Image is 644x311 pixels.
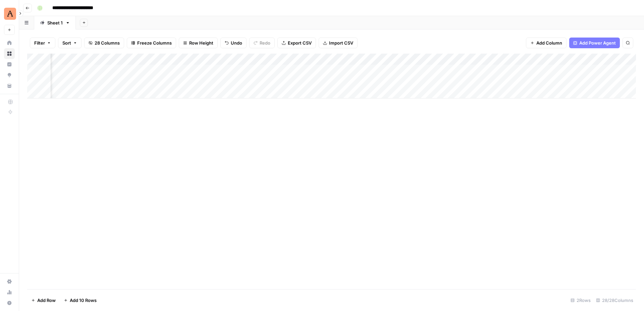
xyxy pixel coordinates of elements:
a: Settings [4,276,15,287]
button: Freeze Columns [127,38,176,48]
span: Redo [260,40,270,46]
img: Animalz Logo [4,8,16,20]
button: Export CSV [277,38,316,48]
button: Add Power Agent [569,38,620,48]
button: Filter [30,38,55,48]
button: Help + Support [4,298,15,308]
button: 28 Columns [84,38,124,48]
a: Opportunities [4,70,15,80]
span: Freeze Columns [137,40,172,46]
span: Filter [34,40,45,46]
a: Sheet 1 [34,16,76,29]
button: Row Height [179,38,218,48]
a: Insights [4,59,15,70]
span: Add 10 Rows [70,297,97,304]
span: Sort [62,40,71,46]
button: Import CSV [319,38,358,48]
a: Your Data [4,80,15,91]
button: Workspace: Animalz [4,5,15,22]
span: 28 Columns [95,40,120,46]
button: Add Column [526,38,567,48]
span: Add Row [37,297,56,304]
button: Redo [249,38,275,48]
div: 28/28 Columns [593,295,636,306]
span: Undo [231,40,242,46]
a: Usage [4,287,15,298]
a: Browse [4,48,15,59]
button: Undo [220,38,247,48]
div: Sheet 1 [47,19,63,26]
button: Add 10 Rows [60,295,101,306]
div: 2 Rows [568,295,593,306]
span: Row Height [189,40,213,46]
span: Export CSV [288,40,312,46]
a: Home [4,38,15,48]
span: Add Power Agent [579,40,616,46]
span: Add Column [536,40,562,46]
button: Add Row [27,295,60,306]
span: Import CSV [329,40,353,46]
button: Sort [58,38,82,48]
